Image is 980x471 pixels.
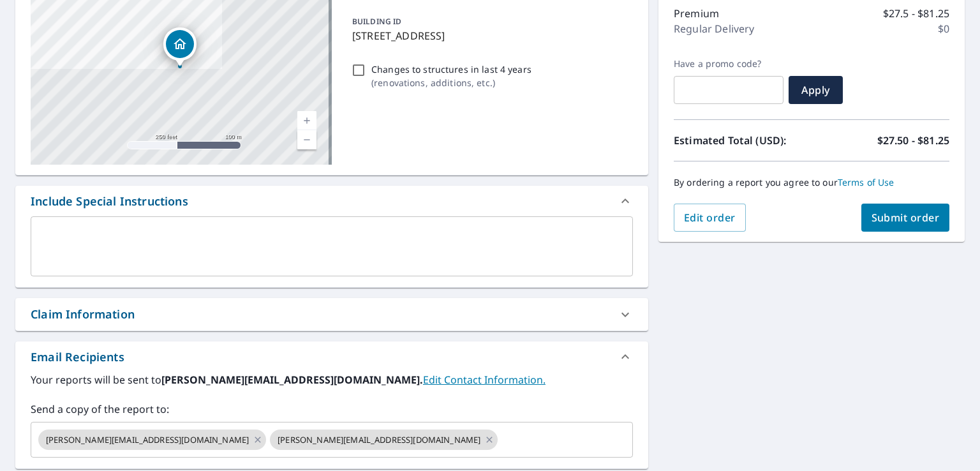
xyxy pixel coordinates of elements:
div: Dropped pin, building 1, Residential property, 3280 Vinewood Pl North Charleston, SC 29420 [163,27,197,67]
p: Regular Delivery [674,21,754,36]
p: Estimated Total (USD): [674,133,812,148]
p: $27.5 - $81.25 [883,6,949,21]
p: Changes to structures in last 4 years [371,63,531,76]
label: Send a copy of the report to: [31,401,633,417]
b: [PERSON_NAME][EMAIL_ADDRESS][DOMAIN_NAME]. [161,373,423,387]
button: Edit order [674,204,746,232]
a: Current Level 17, Zoom Out [297,130,316,149]
p: ( renovations, additions, etc. ) [371,76,531,89]
span: [PERSON_NAME][EMAIL_ADDRESS][DOMAIN_NAME] [38,434,256,446]
div: Claim Information [15,298,648,331]
div: Claim Information [31,306,135,323]
a: Terms of Use [838,176,895,188]
div: Include Special Instructions [15,186,648,216]
button: Apply [789,76,843,104]
div: Email Recipients [15,341,648,372]
label: Have a promo code? [674,58,783,70]
p: By ordering a report you agree to our [674,177,949,188]
a: Current Level 17, Zoom In [297,111,316,130]
div: [PERSON_NAME][EMAIL_ADDRESS][DOMAIN_NAME] [38,430,266,450]
div: Include Special Instructions [31,193,188,210]
button: Submit order [861,204,950,232]
p: BUILDING ID [352,16,401,27]
div: Email Recipients [31,348,124,366]
p: Premium [674,6,719,21]
p: $0 [938,21,949,36]
span: Submit order [872,211,940,225]
a: EditContactInfo [423,373,546,387]
span: Edit order [684,211,736,225]
label: Your reports will be sent to [31,372,633,387]
p: $27.50 - $81.25 [877,133,949,148]
span: Apply [799,83,833,97]
p: [STREET_ADDRESS] [352,28,628,43]
span: [PERSON_NAME][EMAIL_ADDRESS][DOMAIN_NAME] [270,434,488,446]
div: [PERSON_NAME][EMAIL_ADDRESS][DOMAIN_NAME] [270,430,498,450]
